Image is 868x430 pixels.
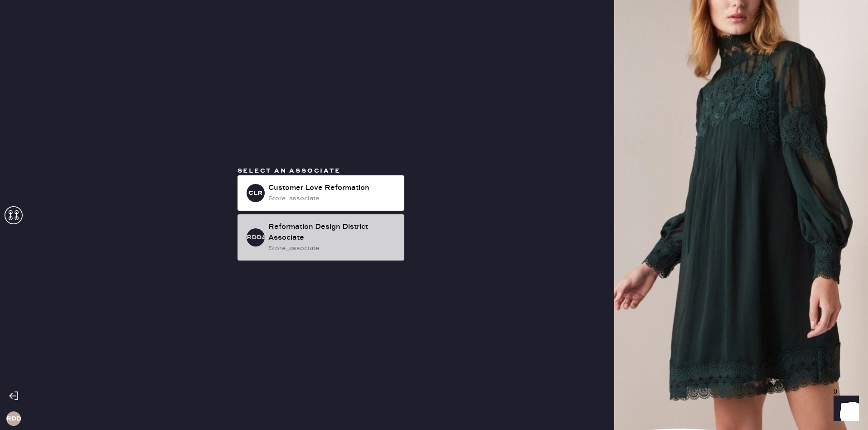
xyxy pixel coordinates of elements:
iframe: Front Chat [825,389,864,428]
h3: RDDM [6,416,21,422]
div: store_associate [268,243,397,253]
div: Customer Love Reformation [268,183,397,193]
span: Select an associate [238,167,341,175]
div: Reformation Design District Associate [268,222,397,243]
h3: RDDA [247,234,265,241]
h3: CLR [248,190,262,196]
div: store_associate [268,193,397,203]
